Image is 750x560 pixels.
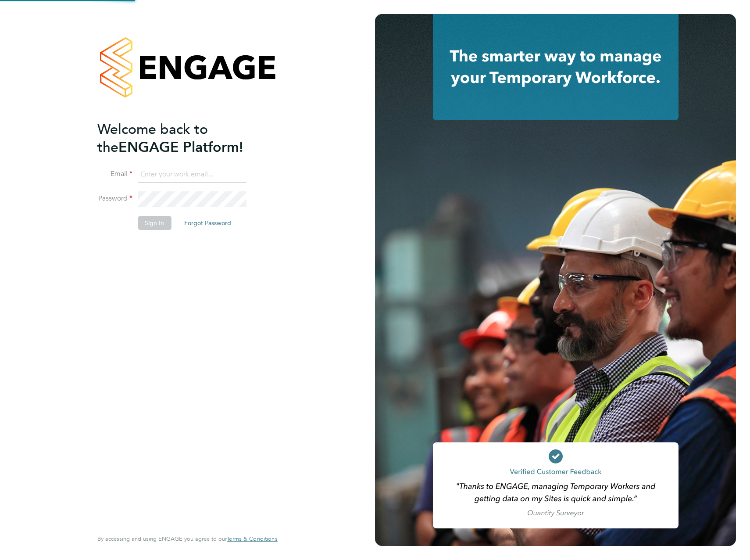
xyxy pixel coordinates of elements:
h2: ENGAGE Platform! [97,120,268,156]
button: Forgot Password [177,216,238,230]
a: Terms & Conditions [227,535,277,542]
label: Password [97,194,132,203]
span: By accessing and using ENGAGE you agree to our [97,535,277,542]
label: Email [97,169,132,179]
input: Enter your work email... [138,167,246,183]
button: Sign In [138,216,171,230]
span: Welcome back to the [97,121,208,156]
